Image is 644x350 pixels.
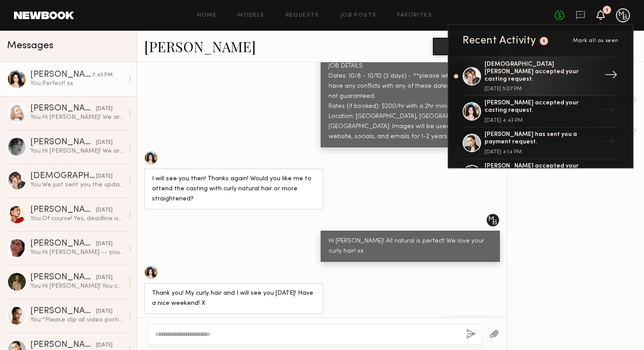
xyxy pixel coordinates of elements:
[96,274,113,282] div: [DATE]
[485,150,598,155] div: [DATE] 4:14 PM
[30,214,124,223] div: You: Of course! Yes, deadline is [DATE]! xx
[30,248,124,257] div: You: Hi [PERSON_NAME] -- you can send you self-tape to [PERSON_NAME][EMAIL_ADDRESS][DOMAIN_NAME]....
[485,118,598,123] div: [DATE] 4:43 PM
[237,13,264,18] a: Models
[286,13,319,18] a: Requests
[7,41,53,51] span: Messages
[30,113,124,121] div: You: Hi [PERSON_NAME]! We are MINA BAIE -- a modern day handbag company based in [GEOGRAPHIC_DATA...
[433,42,500,50] a: Book model
[96,139,113,147] div: [DATE]
[30,282,124,290] div: You: Hi [PERSON_NAME]! You can send your self-tape to [PERSON_NAME][EMAIL_ADDRESS][DOMAIN_NAME] -...
[30,316,124,324] div: You: *Please clip all video portions together to submit 1 final video, no separate clips *Please ...
[152,289,315,309] div: Thank you! My curly hair and I will see you [DATE]! Have a nice weekend! X
[30,172,96,181] div: [DEMOGRAPHIC_DATA][PERSON_NAME]
[463,128,619,159] a: [PERSON_NAME] has sent you a payment request.[DATE] 4:14 PM→
[485,86,598,92] div: [DATE] 5:07 PM
[96,105,113,113] div: [DATE]
[463,159,619,191] a: [PERSON_NAME] accepted your casting request.→
[197,13,217,18] a: Home
[96,341,113,350] div: [DATE]
[463,57,619,96] a: [DEMOGRAPHIC_DATA][PERSON_NAME] accepted your casting request.[DATE] 5:07 PM→
[598,132,619,154] div: →
[30,206,96,214] div: [PERSON_NAME]
[96,240,113,248] div: [DATE]
[598,100,619,123] div: →
[606,8,608,13] div: 1
[30,71,92,79] div: [PERSON_NAME]
[30,273,96,282] div: [PERSON_NAME]
[485,131,598,146] div: [PERSON_NAME] has sent you a payment request.
[573,38,619,43] span: Mark all as seen
[601,65,621,88] div: →
[30,239,96,248] div: [PERSON_NAME]
[463,36,536,46] div: Recent Activity
[485,163,598,178] div: [PERSON_NAME] accepted your casting request.
[30,104,96,113] div: [PERSON_NAME]
[329,61,492,142] div: JOB DETAILS Dates: 10/8 - 10/10 (3 days) - **please let us know if you have any conflicts with an...
[30,147,124,155] div: You: Hi [PERSON_NAME]! We are MINA BAIE -- a modern day handbag company based in [GEOGRAPHIC_DATA...
[30,181,124,189] div: You: We just sent you the updated casting call request -- if you can confirm, that will let us kn...
[30,307,96,316] div: [PERSON_NAME]
[96,206,113,214] div: [DATE]
[463,96,619,128] a: [PERSON_NAME] accepted your casting request.[DATE] 4:43 PM→
[433,38,500,55] button: Book model
[152,174,315,204] div: I will see you then! Thanks again! Would you like me to attend the casting with curly natural hai...
[30,138,96,147] div: [PERSON_NAME]
[598,163,619,186] div: →
[30,79,124,88] div: You: Perfect! xx
[96,172,113,181] div: [DATE]
[543,39,545,44] div: 1
[30,341,96,350] div: [PERSON_NAME]
[144,37,256,56] a: [PERSON_NAME]
[397,13,432,18] a: Favorites
[485,100,598,114] div: [PERSON_NAME] accepted your casting request.
[485,61,598,83] div: [DEMOGRAPHIC_DATA][PERSON_NAME] accepted your casting request.
[340,13,377,18] a: Job Posts
[96,307,113,316] div: [DATE]
[92,71,113,79] div: 7:43 PM
[329,236,492,257] div: Hi [PERSON_NAME]! All natural is perfect! We love your curly hair! xx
